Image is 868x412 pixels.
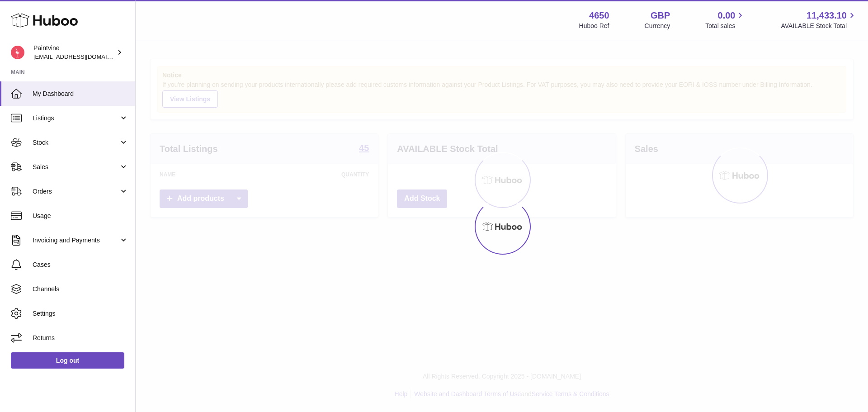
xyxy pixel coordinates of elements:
span: Orders [33,187,119,196]
span: 0.00 [718,9,736,22]
a: 11,433.10 AVAILABLE Stock Total [781,9,857,30]
strong: 4650 [589,9,609,22]
span: [EMAIL_ADDRESS][DOMAIN_NAME] [33,53,133,60]
span: Total sales [705,22,745,30]
span: 11,433.10 [807,9,847,22]
span: Cases [33,260,128,269]
span: Invoicing and Payments [33,236,119,245]
span: AVAILABLE Stock Total [781,22,857,30]
div: Currency [645,22,670,30]
div: Paintvine [33,44,115,61]
div: Huboo Ref [579,22,609,30]
span: Usage [33,212,128,220]
span: Returns [33,334,128,342]
span: Sales [33,163,119,171]
a: Log out [11,352,124,369]
span: Listings [33,114,119,123]
strong: GBP [651,9,670,22]
a: 0.00 Total sales [705,9,745,30]
span: Stock [33,138,119,147]
span: Settings [33,309,128,318]
span: Channels [33,285,128,294]
span: My Dashboard [33,90,128,98]
img: euan@paintvine.co.uk [11,46,24,59]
